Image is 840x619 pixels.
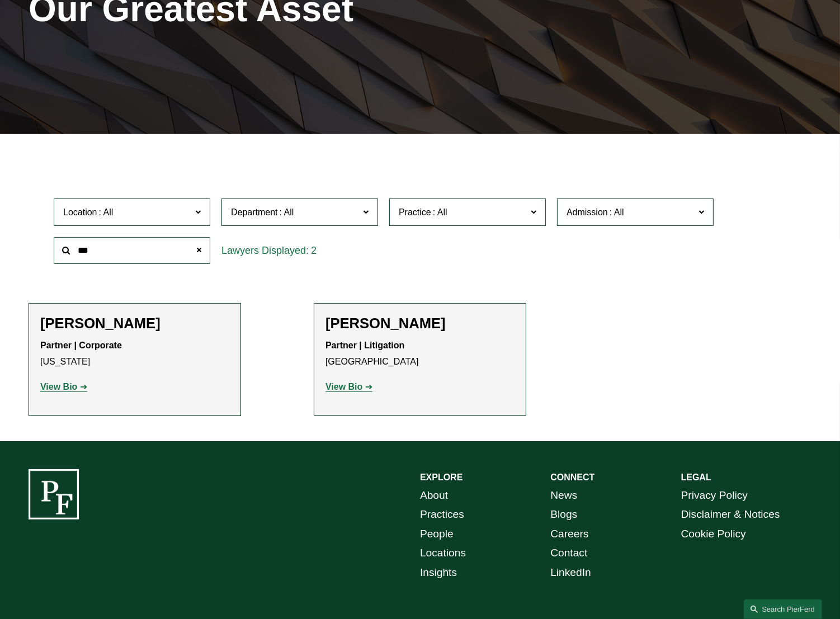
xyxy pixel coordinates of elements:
[420,563,457,583] a: Insights
[325,315,515,332] h2: [PERSON_NAME]
[550,486,577,505] a: News
[420,472,463,482] strong: EXPLORE
[325,382,362,391] strong: View Bio
[550,505,577,525] a: Blogs
[420,544,466,563] a: Locations
[40,338,229,370] p: [US_STATE]
[681,472,711,482] strong: LEGAL
[550,563,591,583] a: LinkedIn
[40,382,87,391] a: View Bio
[231,207,278,217] span: Department
[550,525,588,544] a: Careers
[325,338,515,370] p: [GEOGRAPHIC_DATA]
[681,486,748,505] a: Privacy Policy
[420,505,464,525] a: Practices
[325,382,372,391] a: View Bio
[311,245,317,256] span: 2
[744,599,822,619] a: Search this site
[399,207,431,217] span: Practice
[40,315,229,332] h2: [PERSON_NAME]
[40,341,122,350] strong: Partner | Corporate
[325,341,404,350] strong: Partner | Litigation
[681,525,746,544] a: Cookie Policy
[63,207,97,217] span: Location
[420,486,448,505] a: About
[420,525,454,544] a: People
[567,207,608,217] span: Admission
[40,382,77,391] strong: View Bio
[550,472,594,482] strong: CONNECT
[550,544,587,563] a: Contact
[681,505,780,525] a: Disclaimer & Notices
